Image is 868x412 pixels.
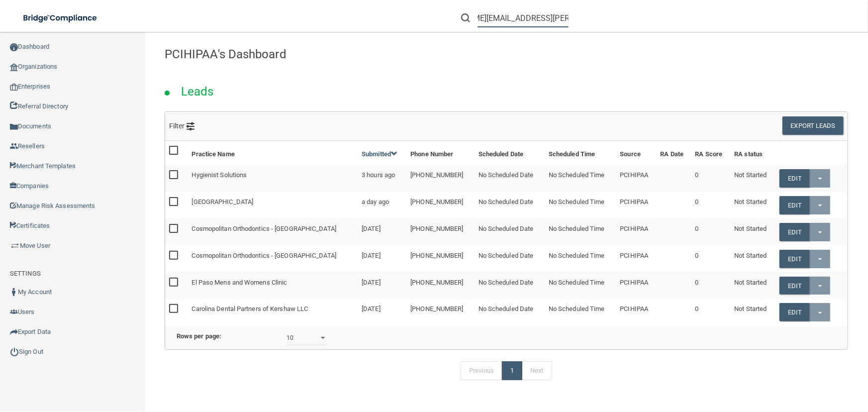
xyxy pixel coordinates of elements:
[475,272,545,299] td: No Scheduled Date
[731,218,775,245] td: Not Started
[779,196,810,214] a: Edit
[731,165,775,192] td: Not Started
[188,165,358,192] td: Hygienist Solutions
[187,122,194,130] img: icon-filter@2x.21656d0b.png
[358,218,406,245] td: [DATE]
[545,218,616,245] td: No Scheduled Time
[406,165,474,192] td: [PHONE_NUMBER]
[779,250,810,268] a: Edit
[10,268,41,280] label: SETTINGS
[10,241,20,251] img: briefcase.64adab9b.png
[691,165,731,192] td: 0
[779,277,810,295] a: Edit
[545,165,616,192] td: No Scheduled Time
[616,245,657,272] td: PCIHIPAA
[188,192,358,218] td: [GEOGRAPHIC_DATA]
[10,84,18,91] img: enterprise.0d942306.png
[10,43,18,51] img: ic_dashboard_dark.d01f4a41.png
[406,192,474,218] td: [PHONE_NUMBER]
[782,116,844,135] button: Export Leads
[165,48,848,61] h4: PCIHIPAA's Dashboard
[691,218,731,245] td: 0
[731,141,775,165] th: RA status
[691,245,731,272] td: 0
[475,299,545,325] td: No Scheduled Date
[358,165,406,192] td: 3 hours ago
[779,303,810,321] a: Edit
[358,245,406,272] td: [DATE]
[545,141,616,165] th: Scheduled Time
[545,299,616,325] td: No Scheduled Time
[616,299,657,325] td: PCIHIPAA
[545,192,616,218] td: No Scheduled Time
[475,192,545,218] td: No Scheduled Date
[475,165,545,192] td: No Scheduled Date
[691,192,731,218] td: 0
[10,142,18,150] img: ic_reseller.de258add.png
[691,299,731,325] td: 0
[10,63,18,71] img: organization-icon.f8decf85.png
[502,361,522,380] a: 1
[358,192,406,218] td: a day ago
[545,245,616,272] td: No Scheduled Time
[691,141,731,165] th: RA Score
[188,272,358,299] td: El Paso Mens and Womens Clinic
[358,299,406,325] td: [DATE]
[779,169,810,188] a: Edit
[10,123,18,131] img: icon-documents.8dae5593.png
[406,299,474,325] td: [PHONE_NUMBER]
[10,328,18,336] img: icon-export.b9366987.png
[461,13,470,22] img: ic-search.3b580494.png
[177,332,221,340] b: Rows per page:
[475,218,545,245] td: No Scheduled Date
[406,218,474,245] td: [PHONE_NUMBER]
[188,218,358,245] td: Cosmopolitan Orthodontics - [GEOGRAPHIC_DATA]
[731,299,775,325] td: Not Started
[406,245,474,272] td: [PHONE_NUMBER]
[362,150,397,158] a: Submitted
[475,141,545,165] th: Scheduled Date
[10,288,18,296] img: ic_user_dark.df1a06c3.png
[731,272,775,299] td: Not Started
[188,245,358,272] td: Cosmopolitan Orthodontics - [GEOGRAPHIC_DATA]
[15,8,106,28] img: bridge_compliance_login_screen.278c3ca4.svg
[779,223,810,241] a: Edit
[475,245,545,272] td: No Scheduled Date
[691,272,731,299] td: 0
[545,272,616,299] td: No Scheduled Time
[616,218,657,245] td: PCIHIPAA
[406,141,474,165] th: Phone Number
[188,141,358,165] th: Practice Name
[616,141,657,165] th: Source
[616,165,657,192] td: PCIHIPAA
[522,361,552,380] a: Next
[171,78,224,105] h2: Leads
[188,299,358,325] td: Carolina Dental Partners of Kershaw LLC
[696,341,856,381] iframe: Drift Widget Chat Controller
[169,122,194,130] span: Filter
[616,192,657,218] td: PCIHIPAA
[478,9,569,27] input: Search
[10,347,19,356] img: ic_power_dark.7ecde6b1.png
[406,272,474,299] td: [PHONE_NUMBER]
[10,308,18,316] img: icon-users.e205127d.png
[657,141,691,165] th: RA Date
[616,272,657,299] td: PCIHIPAA
[731,192,775,218] td: Not Started
[731,245,775,272] td: Not Started
[358,272,406,299] td: [DATE]
[461,361,502,380] a: Previous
